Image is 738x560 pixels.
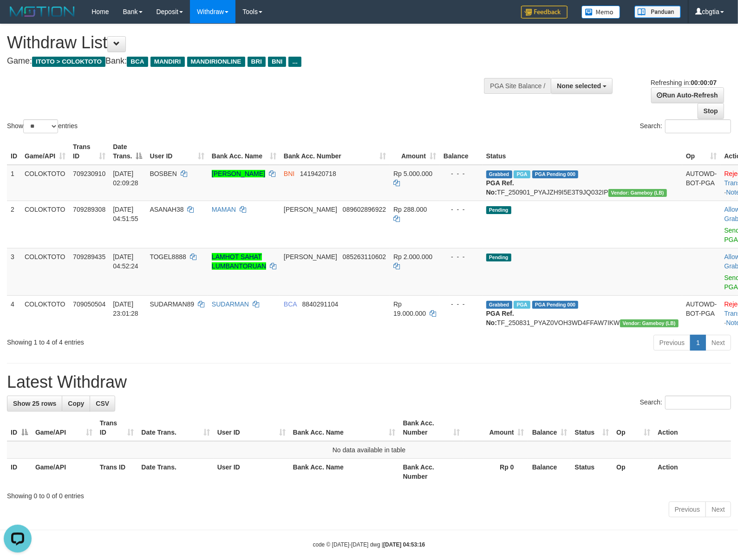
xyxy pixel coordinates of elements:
[613,459,654,485] th: Op
[514,170,530,178] span: Marked by cbgtia
[113,170,138,187] span: [DATE] 02:09:28
[7,459,32,485] th: ID
[483,138,682,165] th: Status
[150,300,194,308] span: SUDARMAN89
[682,295,721,331] td: AUTOWD-BOT-PGA
[705,501,731,517] a: Next
[440,138,483,165] th: Balance
[654,415,731,441] th: Action
[109,138,146,165] th: Date Trans.: activate to sort column descending
[486,179,514,196] b: PGA Ref. No:
[669,501,706,517] a: Previous
[528,459,571,485] th: Balance
[705,335,731,351] a: Next
[32,57,105,67] span: ITOTO > COLOKTOTO
[444,300,479,309] div: - - -
[486,170,512,178] span: Grabbed
[521,6,568,19] img: Feedback.jpg
[214,459,289,485] th: User ID
[69,138,109,165] th: Trans ID: activate to sort column ascending
[399,459,464,485] th: Bank Acc. Number
[289,459,399,485] th: Bank Acc. Name
[7,415,32,441] th: ID: activate to sort column descending
[113,253,138,270] span: [DATE] 04:52:24
[464,459,528,485] th: Rp 0
[284,170,294,177] span: BNI
[654,459,731,485] th: Action
[464,415,528,441] th: Amount: activate to sort column ascending
[73,300,105,308] span: 709050504
[96,459,138,485] th: Trans ID
[280,138,390,165] th: Bank Acc. Number: activate to sort column ascending
[96,400,109,407] span: CSV
[486,206,511,214] span: Pending
[313,541,425,548] small: code © [DATE]-[DATE] dwg |
[393,170,432,177] span: Rp 5.000.000
[483,165,682,201] td: TF_250901_PYAJZH9I5E3T9JQ032IP
[581,6,620,19] img: Button%20Memo.svg
[640,119,731,133] label: Search:
[571,459,613,485] th: Status
[113,206,138,222] span: [DATE] 04:51:55
[528,415,571,441] th: Balance: activate to sort column ascending
[7,373,731,391] h1: Latest Withdraw
[284,300,297,308] span: BCA
[150,206,183,213] span: ASANAH38
[13,400,56,407] span: Show 25 rows
[23,119,58,133] select: Showentries
[212,206,236,213] a: MAMAN
[444,205,479,214] div: - - -
[68,400,84,407] span: Copy
[208,138,280,165] th: Bank Acc. Name: activate to sort column ascending
[248,57,266,67] span: BRI
[665,119,731,133] input: Search:
[698,103,724,119] a: Stop
[32,415,96,441] th: Game/API: activate to sort column ascending
[284,253,337,260] span: [PERSON_NAME]
[665,396,731,410] input: Search:
[444,252,479,261] div: - - -
[691,79,717,86] strong: 00:00:07
[127,57,148,67] span: BCA
[653,335,691,351] a: Previous
[557,82,601,90] span: None selected
[21,248,69,295] td: COLOKTOTO
[32,459,96,485] th: Game/API
[21,138,69,165] th: Game/API: activate to sort column ascending
[288,57,301,67] span: ...
[7,396,62,411] a: Show 25 rows
[150,253,186,260] span: TOGEL8888
[137,415,213,441] th: Date Trans.: activate to sort column ascending
[7,138,21,165] th: ID
[383,541,425,548] strong: [DATE] 04:53:16
[21,165,69,201] td: COLOKTOTO
[532,170,579,178] span: PGA Pending
[137,459,213,485] th: Date Trans.
[4,4,32,32] button: Open LiveChat chat widget
[284,206,337,213] span: [PERSON_NAME]
[343,206,386,213] span: Copy 089602896922 to clipboard
[289,415,399,441] th: Bank Acc. Name: activate to sort column ascending
[613,415,654,441] th: Op: activate to sort column ascending
[150,57,185,67] span: MANDIRI
[484,78,551,94] div: PGA Site Balance /
[300,170,336,177] span: Copy 1419420718 to clipboard
[96,415,138,441] th: Trans ID: activate to sort column ascending
[73,170,105,177] span: 709230910
[113,300,138,317] span: [DATE] 23:01:28
[7,295,21,331] td: 4
[393,253,432,260] span: Rp 2.000.000
[620,319,679,327] span: Vendor URL: https://dashboard.q2checkout.com/secure
[393,300,426,317] span: Rp 19.000.000
[483,295,682,331] td: TF_250831_PYAZ0VOH3WD4FFAW7IKW
[7,441,731,459] td: No data available in table
[634,6,681,18] img: panduan.png
[486,310,514,326] b: PGA Ref. No:
[73,206,105,213] span: 709289308
[7,201,21,248] td: 2
[651,79,717,86] span: Refreshing in:
[268,57,286,67] span: BNI
[532,301,579,309] span: PGA Pending
[7,165,21,201] td: 1
[651,87,724,103] a: Run Auto-Refresh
